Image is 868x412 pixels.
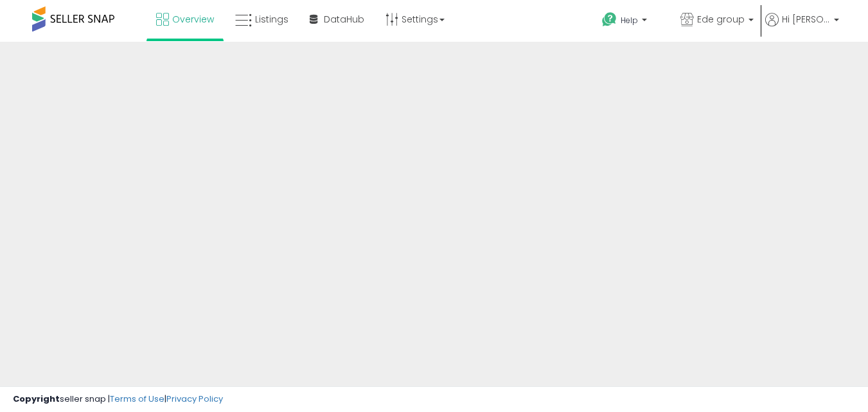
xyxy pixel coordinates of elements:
span: Overview [172,13,214,26]
strong: Copyright [13,393,60,405]
div: seller snap | | [13,393,223,406]
span: Help [621,15,638,26]
a: Privacy Policy [166,393,223,405]
a: Hi [PERSON_NAME] [765,13,839,42]
span: Hi [PERSON_NAME] [782,13,830,26]
span: DataHub [324,13,364,26]
span: Ede group [697,13,745,26]
a: Terms of Use [110,393,164,405]
a: Help [592,2,669,42]
i: Get Help [601,12,617,28]
span: Listings [255,13,288,26]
